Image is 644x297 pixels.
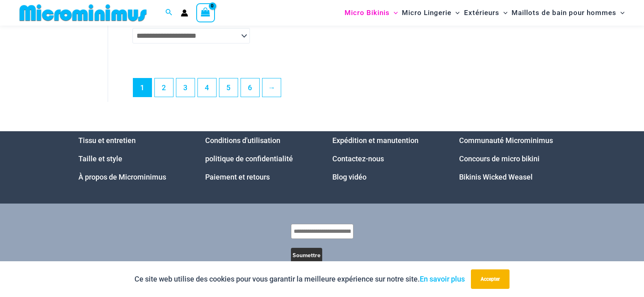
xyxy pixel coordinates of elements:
[268,83,275,92] font: →
[205,83,209,92] font: 4
[262,78,281,97] a: →
[471,269,510,289] button: Accepter
[451,2,460,23] span: Menu Basculer
[343,2,400,23] a: Micro BikinisMenu BasculerMenu Basculer
[78,131,185,186] nav: Menu
[402,9,451,17] font: Micro Lingerie
[459,136,553,145] a: Communauté Microminimus
[459,131,566,186] nav: Menu
[481,276,500,282] font: Accepter
[332,154,384,163] a: Contactez-nous
[219,78,238,97] a: Page 5
[205,154,293,163] a: politique de confidentialité
[420,275,465,283] a: En savoir plus
[241,78,259,97] a: Page 6
[499,2,507,23] span: Menu Basculer
[78,136,136,145] a: Tissu et entretien
[162,83,166,92] font: 2
[134,275,420,283] font: Ce site web utilise des cookies pour vous garantir la meilleure expérience sur notre site.
[459,173,533,181] a: Bikinis Wicked Weasel
[205,131,312,186] nav: Menu
[133,78,152,97] span: Page 1
[291,248,322,262] button: Soumettre
[176,78,195,97] a: Page 3
[332,173,366,181] a: Blog vidéo
[132,78,627,102] nav: Pagination du produit
[345,9,390,17] font: Micro Bikinis
[332,131,439,186] nav: Menu
[205,136,280,145] a: Conditions d'utilisation
[248,83,252,92] font: 6
[205,131,312,186] aside: Widget de pied de page 2
[205,173,270,181] a: Paiement et retours
[512,9,616,17] font: Maillots de bain pour hommes
[332,131,439,186] aside: Widget de pied de page 3
[155,78,173,97] a: Page 2
[196,3,215,22] a: Voir le panier, vide
[464,9,499,17] font: Extérieurs
[616,2,624,23] span: Menu Basculer
[78,154,122,163] a: Taille et style
[510,2,627,23] a: Maillots de bain pour hommesMenu BasculerMenu Basculer
[459,131,566,186] aside: Widget de pied de page 4
[226,83,230,92] font: 5
[198,78,216,97] a: Page 4
[462,2,510,23] a: ExtérieursMenu BasculerMenu Basculer
[140,83,144,92] font: 1
[165,8,173,18] a: Lien vers l'icône de recherche
[78,173,166,181] a: À propos de Microminimus
[400,2,462,23] a: Micro LingerieMenu BasculerMenu Basculer
[78,131,185,186] aside: Widget de pied de page 1
[459,154,540,163] a: Concours de micro bikini
[390,2,398,23] span: Menu Basculer
[332,136,418,145] a: Expédition et manutention
[293,251,321,259] font: Soumettre
[16,4,150,22] img: LOGO DE LA BOUTIQUE MM À PLAT
[341,1,628,24] nav: Navigation du site
[181,9,188,17] a: Lien vers l'icône du compte
[183,83,187,92] font: 3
